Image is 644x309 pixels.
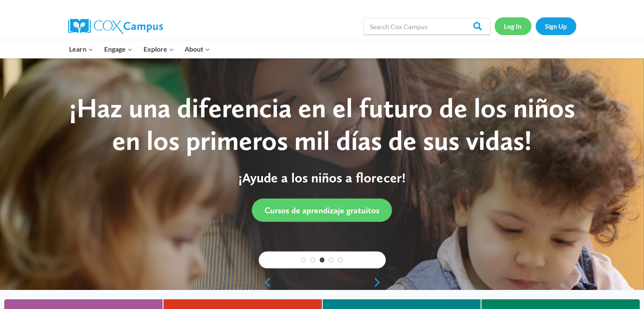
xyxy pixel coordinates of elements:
a: Sign Up [536,17,576,35]
a: 3 [320,257,325,262]
nav: Secondary Navigation [495,17,576,35]
div: ¡Haz una diferencia en el futuro de los niños en los primeros mil días de sus vidas! [57,92,586,157]
input: Search Cox Campus [363,18,490,35]
button: Child menu of Explore [138,40,180,58]
span: Cursos de aprendizaje gratuitos [265,205,379,215]
a: Log In [495,17,531,35]
a: 1 [301,257,306,262]
a: 4 [329,257,334,262]
img: Cox Campus [68,19,163,34]
button: Child menu of About [179,40,216,58]
button: Child menu of Learn [64,40,99,58]
button: Child menu of Engage [99,40,138,58]
a: 5 [338,257,343,262]
a: Cursos de aprendizaje gratuitos [252,199,392,222]
div: content slider buttons [259,274,386,291]
nav: Primary Navigation [64,40,216,58]
p: ¡Ayude a los niños a florecer! [57,170,586,186]
a: 2 [310,257,315,262]
a: next [373,277,386,287]
a: previous [259,277,271,287]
